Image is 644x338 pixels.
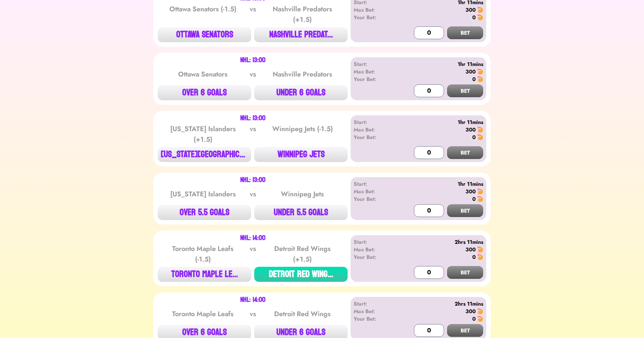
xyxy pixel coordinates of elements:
div: 300 [465,246,476,253]
div: 0 [472,315,476,323]
div: 0 [472,75,476,83]
div: Ottawa Senators [165,69,241,80]
img: 🍤 [477,76,483,82]
img: 🍤 [477,134,483,140]
div: vs [248,124,258,145]
button: NASHVILLE PREDAT... [254,27,348,42]
div: 2hrs 11mins [397,300,483,307]
div: [US_STATE] Islanders [165,189,241,199]
div: Your Bet: [354,195,397,203]
div: Start: [354,60,397,68]
button: BET [447,324,483,337]
div: 1hr 11mins [397,118,483,126]
div: Start: [354,180,397,188]
div: NHL: 13:00 [240,177,266,183]
img: 🍤 [477,127,483,133]
button: OVER 6 GOALS [158,85,251,100]
div: 300 [465,307,476,315]
div: Start: [354,238,397,246]
button: UNDER 6 GOALS [254,85,348,100]
div: vs [248,189,258,199]
img: 🍤 [477,316,483,322]
div: 300 [465,126,476,133]
button: BET [447,204,483,217]
div: NHL: 14:00 [240,235,266,241]
div: Detroit Red Wings (+1.5) [264,243,340,265]
div: Toronto Maple Leafs (-1.5) [165,243,241,265]
div: [US_STATE] Islanders (+1.5) [165,124,241,145]
button: DETROIT RED WING... [254,267,348,282]
div: Max Bet: [354,126,397,133]
div: 300 [465,6,476,14]
div: 2hrs 11mins [397,238,483,246]
img: 🍤 [477,188,483,194]
img: 🍤 [477,246,483,252]
div: 0 [472,253,476,261]
div: vs [248,4,258,25]
button: BET [447,26,483,39]
div: Winnipeg Jets [264,189,340,199]
div: Your Bet: [354,133,397,141]
button: WINNIPEG JETS [254,147,348,162]
img: 🍤 [477,14,483,20]
div: 0 [472,133,476,141]
div: Detroit Red Wings [264,309,340,319]
div: Winnipeg Jets (-1.5) [264,124,340,145]
div: 1hr 11mins [397,180,483,188]
div: Max Bet: [354,68,397,75]
div: Max Bet: [354,188,397,195]
div: Your Bet: [354,253,397,261]
div: Max Bet: [354,6,397,14]
div: Your Bet: [354,75,397,83]
button: BET [447,266,483,279]
div: NHL: 13:00 [240,115,266,121]
div: 0 [472,14,476,21]
div: Start: [354,118,397,126]
div: 1hr 11mins [397,60,483,68]
div: vs [248,243,258,265]
button: BET [447,146,483,159]
img: 🍤 [477,69,483,75]
div: Ottawa Senators (-1.5) [165,4,241,25]
div: Toronto Maple Leafs [165,309,241,319]
div: 300 [465,188,476,195]
button: TORONTO MAPLE LE... [158,267,251,282]
div: 0 [472,195,476,203]
button: OTTAWA SENATORS [158,27,251,42]
button: UNDER 5.5 GOALS [254,205,348,220]
div: Nashville Predators (+1.5) [264,4,340,25]
button: [US_STATE][GEOGRAPHIC_DATA]... [158,147,251,162]
img: 🍤 [477,196,483,202]
div: vs [248,309,258,319]
div: Your Bet: [354,14,397,21]
div: Max Bet: [354,307,397,315]
img: 🍤 [477,7,483,13]
div: NHL: 13:00 [240,57,266,63]
div: NHL: 14:00 [240,297,266,303]
div: 300 [465,68,476,75]
div: Your Bet: [354,315,397,323]
div: vs [248,69,258,80]
button: BET [447,84,483,97]
div: Max Bet: [354,246,397,253]
img: 🍤 [477,308,483,314]
div: Start: [354,300,397,307]
img: 🍤 [477,254,483,260]
div: Nashville Predators [264,69,340,80]
button: OVER 5.5 GOALS [158,205,251,220]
